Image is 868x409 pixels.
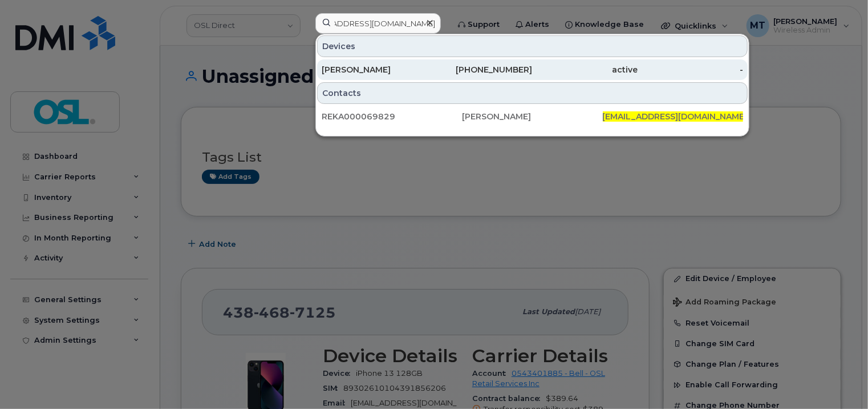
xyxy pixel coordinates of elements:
div: Contacts [317,82,748,104]
div: REKA000069829 [322,111,462,122]
span: [EMAIL_ADDRESS][DOMAIN_NAME] [603,111,748,122]
div: [PHONE_NUMBER] [427,64,533,75]
div: [PERSON_NAME] [462,111,602,122]
a: [PERSON_NAME][PHONE_NUMBER]active- [317,59,748,80]
div: Devices [317,35,748,57]
div: [PERSON_NAME] [322,64,427,75]
div: - [638,64,743,75]
div: active [533,64,638,75]
a: REKA000069829[PERSON_NAME][EMAIL_ADDRESS][DOMAIN_NAME] [317,106,748,127]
